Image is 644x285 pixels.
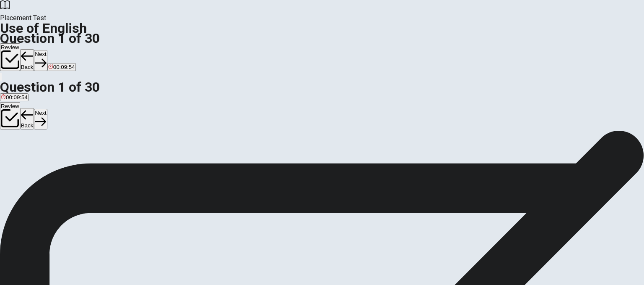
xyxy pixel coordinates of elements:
button: 00:09:54 [47,63,76,71]
button: Next [34,109,47,129]
button: Back [20,108,34,130]
button: Next [34,50,47,71]
span: 00:09:54 [53,64,75,70]
span: 00:09:54 [6,94,28,100]
button: Back [20,49,34,71]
